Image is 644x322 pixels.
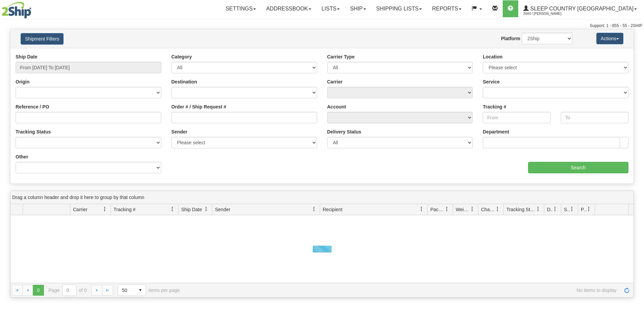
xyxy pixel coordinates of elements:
span: Delivery Status [547,206,553,213]
img: logo2044.jpg [2,2,31,19]
label: Location [483,53,502,60]
label: Category [171,53,192,60]
span: Weight [456,206,470,213]
label: Destination [171,78,197,85]
input: From [483,112,550,123]
span: Packages [430,206,445,213]
span: Page 0 [33,285,44,296]
span: Ship Date [181,206,202,213]
div: Support: 1 - 855 - 55 - 2SHIP [2,23,642,29]
button: Shipment Filters [21,33,64,45]
a: Carrier filter column settings [99,203,111,215]
label: Platform [501,35,520,42]
label: Account [327,103,346,110]
label: Origin [16,78,29,85]
span: items per page [118,284,180,296]
span: Charge [481,206,495,213]
span: Tracking # [114,206,136,213]
div: grid grouping header [10,191,634,204]
span: 2044 / [PERSON_NAME] [523,10,574,17]
button: Actions [596,33,623,44]
label: Carrier [327,78,343,85]
span: Carrier [73,206,88,213]
label: Sender [171,128,187,135]
span: Page sizes drop down [118,284,146,296]
label: Delivery Status [327,128,361,135]
span: Pickup Status [581,206,587,213]
a: Ship [345,0,371,17]
label: Tracking # [483,103,506,110]
label: Tracking Status [16,128,51,135]
a: Recipient filter column settings [416,203,427,215]
a: Shipping lists [371,0,427,17]
a: Ship Date filter column settings [200,203,212,215]
span: select [135,285,146,296]
label: Reference / PO [16,103,49,110]
a: Pickup Status filter column settings [583,203,595,215]
a: Addressbook [261,0,316,17]
a: Tracking Status filter column settings [532,203,544,215]
label: Department [483,128,509,135]
a: Reports [427,0,467,17]
span: Shipment Issues [564,206,570,213]
a: Charge filter column settings [492,203,503,215]
span: Sender [215,206,230,213]
a: Settings [220,0,261,17]
label: Carrier Type [327,53,355,60]
a: Weight filter column settings [467,203,478,215]
span: Recipient [323,206,342,213]
input: Search [528,162,628,173]
a: Shipment Issues filter column settings [566,203,578,215]
a: Sender filter column settings [308,203,320,215]
a: Refresh [621,285,632,296]
span: Tracking Status [506,206,536,213]
span: Page of 0 [49,284,87,296]
input: To [561,112,628,123]
iframe: chat widget [628,126,643,195]
a: Delivery Status filter column settings [549,203,561,215]
a: Tracking # filter column settings [167,203,178,215]
span: Sleep Country [GEOGRAPHIC_DATA] [529,6,634,11]
label: Order # / Ship Request # [171,103,226,110]
a: Packages filter column settings [441,203,453,215]
span: No items to display [189,288,617,293]
label: Other [16,153,28,160]
label: Service [483,78,500,85]
span: 50 [122,287,131,294]
a: Lists [316,0,345,17]
a: Sleep Country [GEOGRAPHIC_DATA] 2044 / [PERSON_NAME] [518,0,642,17]
label: Ship Date [16,53,38,60]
